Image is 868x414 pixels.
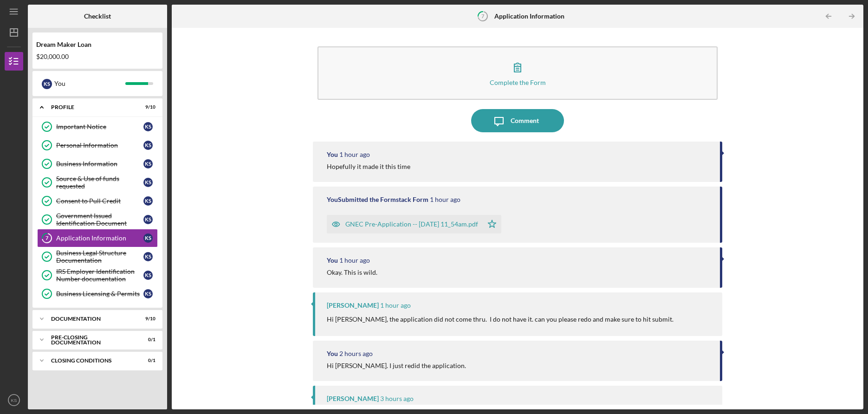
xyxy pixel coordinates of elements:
[37,136,158,155] a: Personal InformationKS
[345,220,478,228] div: GNEC Pre-Application -- [DATE] 11_54am.pdf
[56,249,143,264] div: Business Legal Structure Documentation
[37,247,158,266] a: Business Legal Structure DocumentationKS
[327,362,466,369] div: Hi [PERSON_NAME]. I just redid the application.
[317,46,718,100] button: Complete the Form
[37,155,158,173] a: Business InformationKS
[327,163,410,170] div: Hopefully it made it this time
[11,398,17,403] text: KS
[143,141,153,150] div: K S
[51,316,132,322] div: Documentation
[45,235,49,241] tspan: 7
[143,271,153,280] div: K S
[339,257,370,264] time: 2025-09-18 15:50
[37,229,158,247] a: 7Application InformationKS
[139,104,155,110] div: 9 / 10
[37,266,158,285] a: IRS Employer Identification Number documentationKS
[51,104,132,110] div: Profile
[37,210,158,229] a: Government Issued Identification DocumentKS
[143,289,153,298] div: K S
[56,290,143,298] div: Business Licensing & Permits
[42,79,52,89] div: K S
[380,395,414,402] time: 2025-09-18 13:38
[143,178,153,187] div: K S
[56,160,143,168] div: Business Information
[37,192,158,210] a: Consent to Pull CreditKS
[37,173,158,192] a: Source & Use of funds requestedKS
[339,151,370,158] time: 2025-09-18 15:54
[511,109,539,132] div: Comment
[36,41,159,48] div: Dream Maker Loan
[481,13,485,19] tspan: 7
[5,391,23,409] button: KS
[56,268,143,283] div: IRS Employer Identification Number documentation
[37,285,158,303] a: Business Licensing & PermitsKS
[143,122,153,131] div: K S
[327,350,338,357] div: You
[56,197,143,205] div: Consent to Pull Credit
[51,358,132,363] div: Closing Conditions
[143,233,153,243] div: K S
[84,13,111,20] b: Checklist
[143,252,153,261] div: K S
[471,109,564,132] button: Comment
[56,142,143,149] div: Personal Information
[339,350,373,357] time: 2025-09-18 14:39
[37,117,158,136] a: Important NoticeKS
[143,159,153,168] div: K S
[327,302,379,309] div: [PERSON_NAME]
[51,335,132,345] div: Pre-Closing Documentation
[139,358,155,363] div: 0 / 1
[327,151,338,158] div: You
[327,215,501,233] button: GNEC Pre-Application -- [DATE] 11_54am.pdf
[327,395,379,402] div: [PERSON_NAME]
[494,13,564,20] b: Application Information
[430,196,460,203] time: 2025-09-18 15:54
[54,76,125,91] div: You
[56,234,143,242] div: Application Information
[327,314,674,324] p: Hi [PERSON_NAME], the application did not come thru. I do not have it. can you please redo and ma...
[36,53,159,60] div: $20,000.00
[139,316,155,322] div: 9 / 10
[56,123,143,130] div: Important Notice
[327,257,338,264] div: You
[139,337,155,343] div: 0 / 1
[56,175,143,190] div: Source & Use of funds requested
[327,196,428,203] div: You Submitted the Formstack Form
[56,212,143,227] div: Government Issued Identification Document
[143,196,153,206] div: K S
[327,269,377,276] div: Okay. This is wild.
[490,79,546,86] div: Complete the Form
[143,215,153,224] div: K S
[380,302,411,309] time: 2025-09-18 15:24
